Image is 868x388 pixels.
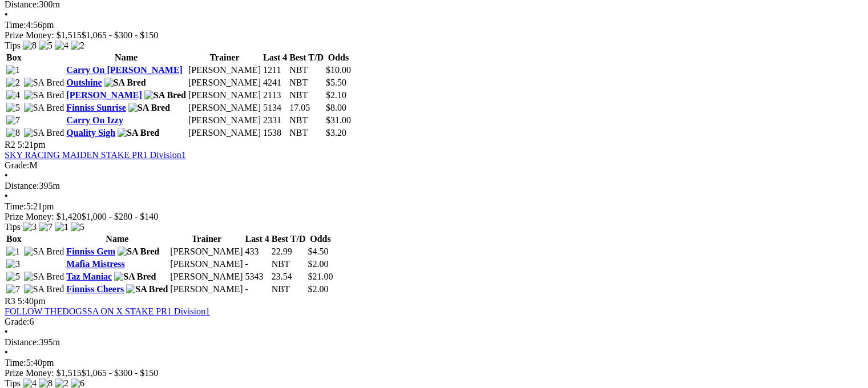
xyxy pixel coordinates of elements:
span: R3 [5,296,15,306]
td: [PERSON_NAME] [188,64,261,76]
span: $4.50 [308,246,328,256]
td: NBT [289,115,324,126]
a: Finniss Gem [66,246,115,256]
span: $2.00 [308,259,328,269]
img: SA Bred [104,78,146,88]
img: 5 [6,272,20,282]
td: 5343 [244,271,269,282]
td: NBT [289,127,324,139]
a: SKY RACING MAIDEN STAKE PR1 Division1 [5,150,186,160]
td: [PERSON_NAME] [169,258,243,270]
span: • [5,10,8,19]
td: 22.99 [271,246,306,257]
span: Box [6,234,22,244]
span: $1,065 - $300 - $150 [82,30,159,40]
span: Tips [5,41,21,50]
span: $31.00 [326,115,351,125]
td: [PERSON_NAME] [169,271,243,282]
a: Mafia Mistress [66,259,124,269]
img: SA Bred [114,272,156,282]
span: Time: [5,358,26,367]
td: [PERSON_NAME] [188,115,261,126]
td: [PERSON_NAME] [169,284,243,295]
a: Carry On Izzy [66,115,123,125]
th: Best T/D [271,233,306,245]
span: $21.00 [308,272,333,281]
span: Tips [5,222,21,232]
td: 2113 [263,90,288,101]
img: SA Bred [24,284,64,294]
span: Grade: [5,160,30,170]
img: SA Bred [24,272,64,282]
img: 7 [39,222,53,232]
th: Trainer [188,52,261,63]
td: 23.54 [271,271,306,282]
td: 17.05 [289,102,324,114]
img: 7 [6,115,20,126]
img: SA Bred [128,103,170,113]
a: Finniss Cheers [66,284,124,294]
span: • [5,327,8,337]
img: 8 [6,128,20,138]
span: Distance: [5,337,39,347]
td: NBT [289,90,324,101]
span: • [5,191,8,201]
td: NBT [289,77,324,88]
div: 6 [5,317,863,327]
img: 5 [71,222,84,232]
th: Name [66,233,168,245]
img: 8 [23,41,37,51]
div: Prize Money: $1,420 [5,212,863,222]
img: 2 [71,41,84,51]
td: 433 [244,246,269,257]
span: $10.00 [326,65,351,75]
td: 4241 [263,77,288,88]
span: 5:40pm [18,296,46,306]
td: - [244,258,269,270]
img: 1 [6,65,20,75]
img: 7 [6,284,20,294]
img: 1 [6,246,20,257]
span: $1,065 - $300 - $150 [82,368,159,378]
span: Time: [5,201,26,211]
img: 5 [6,103,20,113]
div: Prize Money: $1,515 [5,30,863,41]
th: Trainer [169,233,243,245]
img: 4 [55,41,68,51]
td: NBT [271,258,306,270]
a: Finniss Sunrise [66,103,126,112]
th: Best T/D [289,52,324,63]
a: FOLLOW THEDOGSSA ON X STAKE PR1 Division1 [5,306,210,316]
span: R2 [5,140,15,149]
span: $5.50 [326,78,346,87]
a: Carry On [PERSON_NAME] [66,65,183,75]
img: 4 [6,90,20,100]
span: 5:21pm [18,140,46,149]
span: Tips [5,378,21,388]
img: 1 [55,222,68,232]
img: SA Bred [24,246,64,257]
td: [PERSON_NAME] [188,77,261,88]
td: [PERSON_NAME] [188,102,261,114]
th: Last 4 [263,52,288,63]
img: SA Bred [126,284,168,294]
img: SA Bred [118,128,159,138]
td: NBT [289,64,324,76]
img: 3 [6,259,20,269]
span: Grade: [5,317,30,326]
div: M [5,160,863,171]
img: 5 [39,41,53,51]
span: $2.00 [308,284,328,294]
td: NBT [271,284,306,295]
th: Name [66,52,187,63]
div: 395m [5,181,863,191]
td: 1538 [263,127,288,139]
td: [PERSON_NAME] [188,127,261,139]
td: 5134 [263,102,288,114]
img: 2 [6,78,20,88]
div: 395m [5,337,863,347]
span: $2.10 [326,90,346,100]
th: Odds [307,233,333,245]
th: Last 4 [244,233,269,245]
img: 3 [23,222,37,232]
